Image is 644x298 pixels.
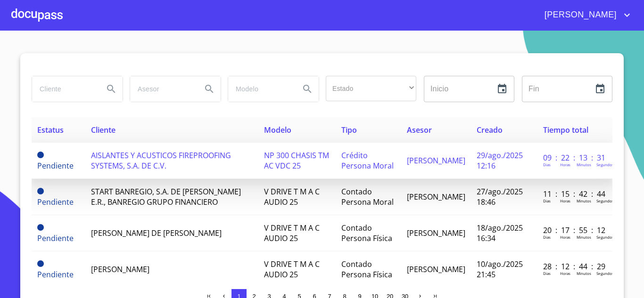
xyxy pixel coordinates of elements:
button: account of current user [537,8,633,23]
p: Dias [543,234,551,240]
p: Horas [560,198,570,203]
input: search [228,76,292,102]
p: Dias [543,162,551,167]
input: search [130,76,194,102]
span: Pendiente [37,224,44,231]
span: NP 300 CHASIS TM AC VDC 25 [264,150,329,171]
span: 29/ago./2025 12:16 [477,150,523,171]
p: 28 : 12 : 44 : 29 [543,261,607,272]
p: Minutos [577,162,591,167]
span: Pendiente [37,161,74,171]
span: AISLANTES Y ACUSTICOS FIREPROOFING SYSTEMS, S.A. DE C.V. [91,150,231,171]
button: Search [296,78,319,100]
span: Pendiente [37,269,74,280]
span: V DRIVE T M A C AUDIO 25 [264,223,320,243]
button: Search [100,78,123,100]
span: Contado Persona Física [341,259,392,280]
span: Pendiente [37,188,44,194]
span: Asesor [407,125,432,135]
span: Creado [477,125,503,135]
p: Minutos [577,198,591,203]
span: Pendiente [37,260,44,267]
span: Crédito Persona Moral [341,150,394,171]
span: Modelo [264,125,291,135]
p: Dias [543,198,551,203]
p: Segundos [596,234,614,240]
p: Segundos [596,198,614,203]
span: Contado Persona Física [341,223,392,243]
span: Pendiente [37,197,74,207]
span: 10/ago./2025 21:45 [477,259,523,280]
p: Segundos [596,271,614,276]
span: V DRIVE T M A C AUDIO 25 [264,259,320,280]
p: Dias [543,271,551,276]
p: Segundos [596,162,614,167]
span: Tipo [341,125,357,135]
span: [PERSON_NAME] [537,8,621,23]
p: Horas [560,271,570,276]
span: [PERSON_NAME] DE [PERSON_NAME] [91,228,222,238]
span: [PERSON_NAME] [407,228,465,238]
p: Minutos [577,234,591,240]
div: ​ [326,76,416,101]
button: Search [198,78,221,100]
p: 20 : 17 : 55 : 12 [543,225,607,235]
span: [PERSON_NAME] [407,264,465,274]
span: Cliente [91,125,116,135]
span: V DRIVE T M A C AUDIO 25 [264,186,320,207]
input: search [32,76,96,102]
span: START BANREGIO, S.A. DE [PERSON_NAME] E.R., BANREGIO GRUPO FINANCIERO [91,186,241,207]
p: Minutos [577,271,591,276]
span: 18/ago./2025 16:34 [477,223,523,243]
span: 27/ago./2025 18:46 [477,186,523,207]
p: 11 : 15 : 42 : 44 [543,189,607,199]
p: Horas [560,234,570,240]
p: 09 : 22 : 13 : 31 [543,153,607,163]
span: Tiempo total [543,125,588,135]
span: Estatus [37,125,64,135]
span: Contado Persona Moral [341,186,394,207]
span: [PERSON_NAME] [407,192,465,202]
span: Pendiente [37,233,74,243]
p: Horas [560,162,570,167]
span: [PERSON_NAME] [91,264,149,274]
span: Pendiente [37,152,44,158]
span: [PERSON_NAME] [407,155,465,166]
